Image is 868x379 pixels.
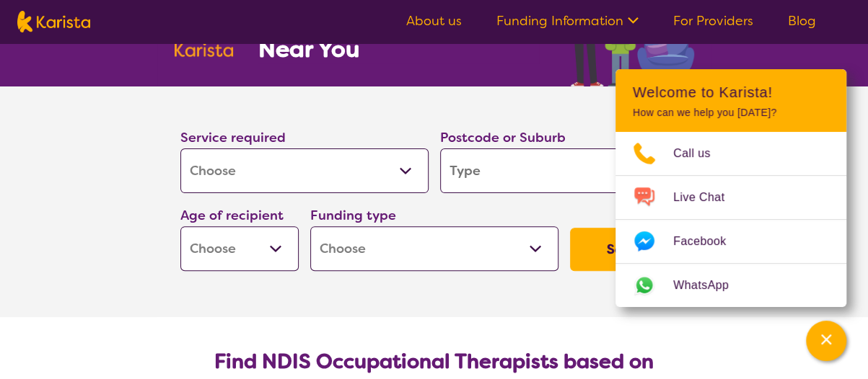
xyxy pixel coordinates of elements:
[440,148,688,193] input: Type
[615,132,846,307] ul: Choose channel
[496,12,639,30] a: Funding Information
[806,321,846,361] button: Channel Menu
[406,12,462,30] a: About us
[673,275,746,296] span: WhatsApp
[615,69,846,307] div: Channel Menu
[673,187,742,208] span: Live Chat
[440,129,566,146] label: Postcode or Suburb
[673,143,728,164] span: Call us
[633,107,829,119] p: How can we help you [DATE]?
[180,207,284,224] label: Age of recipient
[633,84,829,101] h2: Welcome to Karista!
[615,264,846,307] a: Web link opens in a new tab.
[180,129,286,146] label: Service required
[310,207,396,224] label: Funding type
[17,11,90,32] img: Karista logo
[788,12,816,30] a: Blog
[673,12,753,30] a: For Providers
[570,228,688,271] button: Search
[673,231,743,252] span: Facebook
